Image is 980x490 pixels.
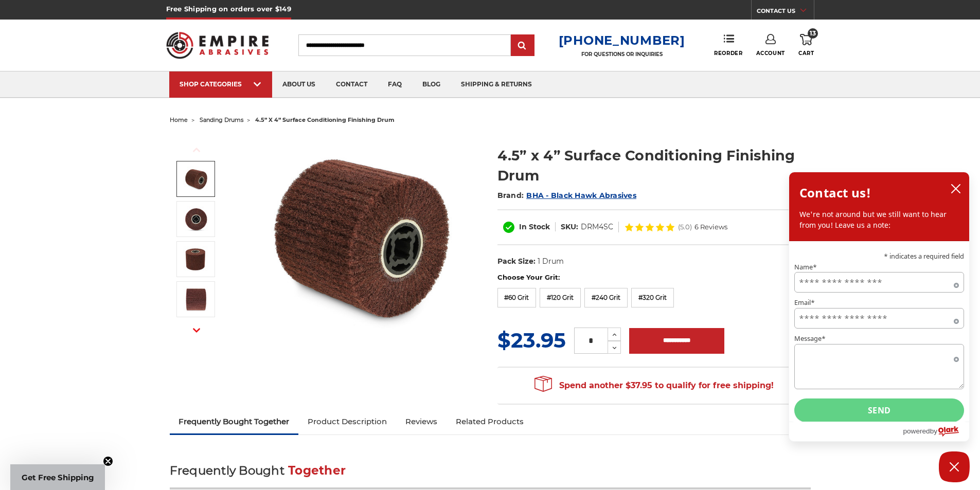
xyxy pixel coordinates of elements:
[534,380,774,390] span: Spend another $37.95 to qualify for free shipping!
[798,34,814,57] a: 13 Cart
[184,319,209,341] button: Next
[180,80,262,88] div: SHOP CATEGORIES
[581,222,613,232] dd: DRM4SC
[794,299,964,306] label: Email*
[794,335,964,342] label: Message*
[794,398,964,422] button: Send
[447,410,533,433] a: Related Products
[756,50,785,57] span: Account
[714,34,742,56] a: Reorder
[183,246,209,272] img: Non Woven Finishing Sanding Drum
[22,473,94,482] span: Get Free Shipping
[170,463,284,478] span: Frequently Bought
[326,71,378,98] a: contact
[183,286,209,312] img: 4.5” x 4” Surface Conditioning Finishing Drum
[678,224,692,230] span: (5.0)
[794,343,964,389] textarea: Message
[694,224,727,230] span: 6 Reviews
[561,222,578,232] dt: SKU:
[519,222,550,231] span: In Stock
[170,410,299,433] a: Frequently Bought Together
[255,116,395,123] span: 4.5” x 4” surface conditioning finishing drum
[166,25,269,65] img: Empire Abrasives
[799,209,959,230] p: We're not around but we still want to hear from you! Leave us a note:
[954,355,959,360] span: Required field
[451,71,542,98] a: shipping & returns
[903,422,969,441] a: Powered by Olark
[954,281,959,286] span: Required field
[497,191,524,200] span: Brand:
[272,71,326,98] a: about us
[794,272,964,293] input: Name
[170,116,188,123] a: home
[183,166,209,192] img: 4.5 Inch Surface Conditioning Finishing Drum
[412,71,451,98] a: blog
[200,116,243,123] a: sanding drums
[184,139,209,161] button: Previous
[930,425,937,438] span: by
[497,273,811,283] label: Choose Your Grit:
[799,183,871,203] h2: Contact us!
[258,135,464,340] img: 4.5 Inch Surface Conditioning Finishing Drum
[497,146,811,186] h1: 4.5” x 4” Surface Conditioning Finishing Drum
[794,263,964,270] label: Name*
[948,181,964,196] button: close chatbox
[559,33,685,48] a: [PHONE_NUMBER]
[497,256,536,267] dt: Pack Size:
[512,35,533,56] input: Submit
[497,328,566,353] span: $23.95
[396,410,447,433] a: Reviews
[378,71,412,98] a: faq
[714,50,742,57] span: Reorder
[794,308,964,329] input: Email
[939,451,970,482] button: Close Chatbox
[526,191,636,200] a: BHA - Black Hawk Abrasives
[954,317,959,322] span: Required field
[903,425,930,438] span: powered
[559,51,685,58] p: FOR QUESTIONS OR INQUIRIES
[10,464,105,490] div: Get Free ShippingClose teaser
[798,50,814,57] span: Cart
[757,5,814,20] a: CONTACT US
[538,256,564,267] dd: 1 Drum
[808,28,818,39] span: 13
[298,410,396,433] a: Product Description
[183,206,209,232] img: 4.5" x 4" Surface Conditioning Finishing Drum - 3/4 Inch Quad Key Arbor
[103,456,113,466] button: Close teaser
[288,463,346,478] span: Together
[794,253,964,260] p: * indicates a required field
[789,172,970,442] div: olark chatbox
